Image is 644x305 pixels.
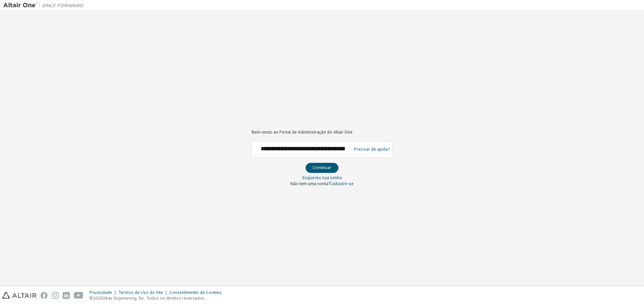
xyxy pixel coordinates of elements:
[354,147,389,152] font: Precisar de ajuda?
[303,175,342,180] font: Esqueceu sua senha
[330,181,354,186] a: Cadastre-se
[2,292,37,299] img: altair_logo.svg
[63,292,70,299] img: linkedin.svg
[118,290,163,295] font: Termos de Uso do Site
[290,181,330,186] font: Não tem uma conta?
[93,295,103,301] font: 2025
[74,292,84,299] img: youtube.svg
[52,292,59,299] img: instagram.svg
[3,2,87,9] img: Altair Um
[90,290,112,295] font: Privacidade
[252,130,353,135] font: Bem-vindo ao Portal de Administração do Altair One
[306,163,338,173] button: Continuar
[354,149,389,150] a: Precisar de ajuda?
[169,290,222,295] font: Consentimento de Cookies
[103,295,206,301] font: Altair Engineering, Inc. Todos os direitos reservados.
[313,165,331,170] font: Continuar
[90,295,93,301] font: ©
[41,292,48,299] img: facebook.svg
